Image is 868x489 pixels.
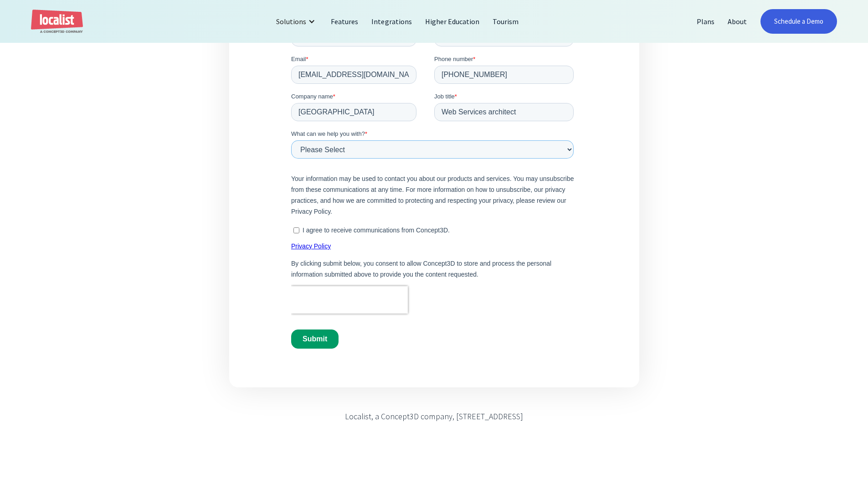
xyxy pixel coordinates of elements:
[721,10,754,32] a: About
[276,16,306,27] div: Solutions
[690,10,721,32] a: Plans
[486,10,525,32] a: Tourism
[269,10,324,32] div: Solutions
[324,10,365,32] a: Features
[760,9,837,34] a: Schedule a Demo
[291,17,577,356] iframe: Form 0
[345,410,523,422] div: Localist, a Concept3D company, [STREET_ADDRESS]
[365,10,418,32] a: Integrations
[419,10,486,32] a: Higher Education
[31,10,83,34] a: home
